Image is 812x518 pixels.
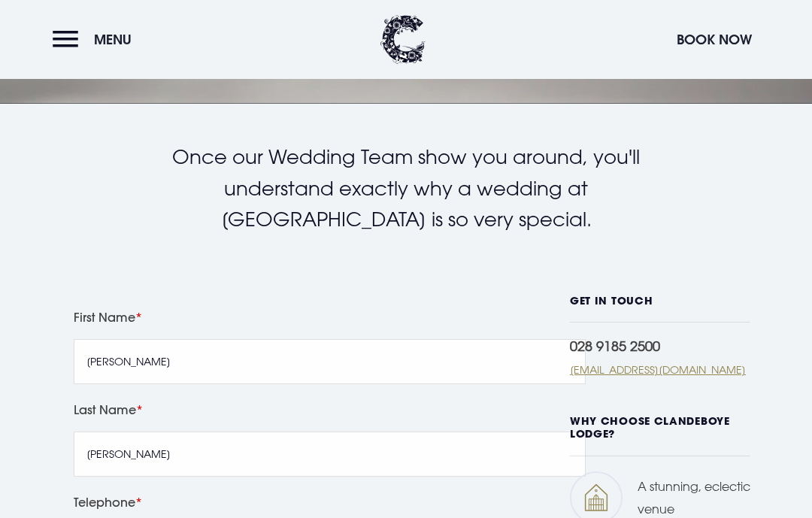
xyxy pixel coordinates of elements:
img: Clandeboye Lodge [380,15,426,64]
span: Menu [94,31,132,48]
a: [EMAIL_ADDRESS][DOMAIN_NAME] [570,362,748,377]
div: 028 9185 2500 [570,338,750,354]
img: Wedding venue icon [584,483,608,511]
button: Book Now [669,23,759,56]
p: Once our Wedding Team show you around, you'll understand exactly why a wedding at [GEOGRAPHIC_DAT... [150,141,662,235]
h6: GET IN TOUCH [570,295,750,323]
h6: WHY CHOOSE CLANDEBOYE LODGE? [570,415,750,456]
label: Last Name [74,399,586,420]
label: First Name [74,307,586,328]
label: Telephone [74,492,586,513]
button: Menu [53,23,139,56]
